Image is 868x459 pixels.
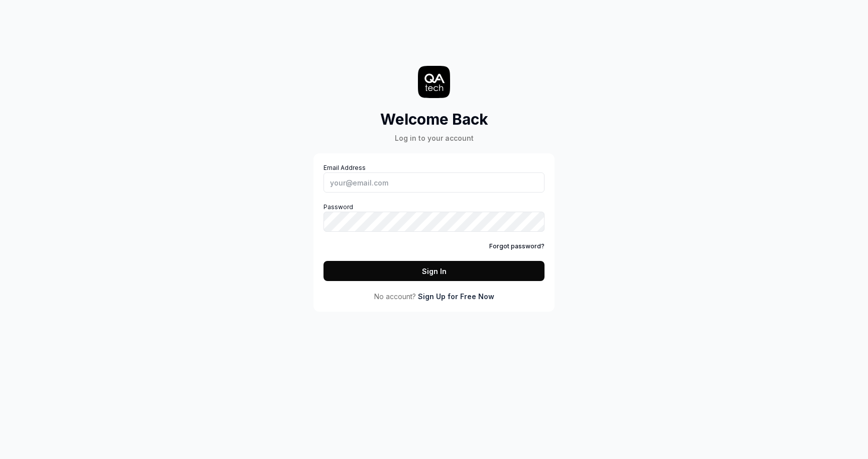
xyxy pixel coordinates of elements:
[418,291,494,302] a: Sign Up for Free Now
[489,242,545,251] a: Forgot password?
[380,108,488,131] h2: Welcome Back
[323,261,545,281] button: Sign In
[323,212,545,232] input: Password
[323,203,545,232] label: Password
[323,172,545,193] input: Email Address
[323,163,545,193] label: Email Address
[374,291,416,302] span: No account?
[380,133,488,143] div: Log in to your account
